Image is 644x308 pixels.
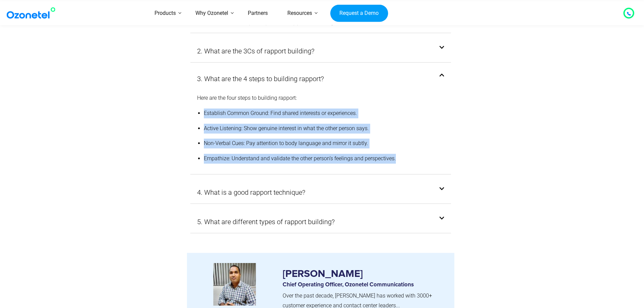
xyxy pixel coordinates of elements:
div: 3. What are the 4 steps to building rapport? [190,69,451,88]
a: 5. What are different types of rapport building? [197,216,335,228]
a: Why Ozonetel [186,1,238,25]
div: 4. What is a good rapport technique? [190,181,451,204]
li: Empathize: Understand and validate the other person’s feelings and perspectives. [204,154,445,164]
a: 2. What are the 3Cs of rapport building? [197,45,314,57]
a: Products [145,1,186,25]
div: 5. What are different types of rapport building? [190,211,451,233]
h3: [PERSON_NAME] [283,263,444,278]
div: 3. What are the 4 steps to building rapport? [190,88,451,174]
li: Non-Verbal Cues: Pay attention to body language and mirror it subtly. [204,139,445,148]
li: Establish Common Ground: Find shared interests or experiences. [204,109,445,118]
a: Partners [238,1,278,25]
a: 4. What is a good rapport technique? [197,186,305,198]
div: 2. What are the 3Cs of rapport building? [190,40,451,62]
li: Active Listening: Show genuine interest in what the other person says. [204,124,445,134]
p: Here are the four steps to building rapport: [197,93,445,103]
a: 3. What are the 4 steps to building rapport? [197,73,324,85]
a: Request a Demo [330,4,388,22]
a: Resources [278,1,322,25]
h6: Chief Operating Officer, Ozonetel Communications [283,282,444,288]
